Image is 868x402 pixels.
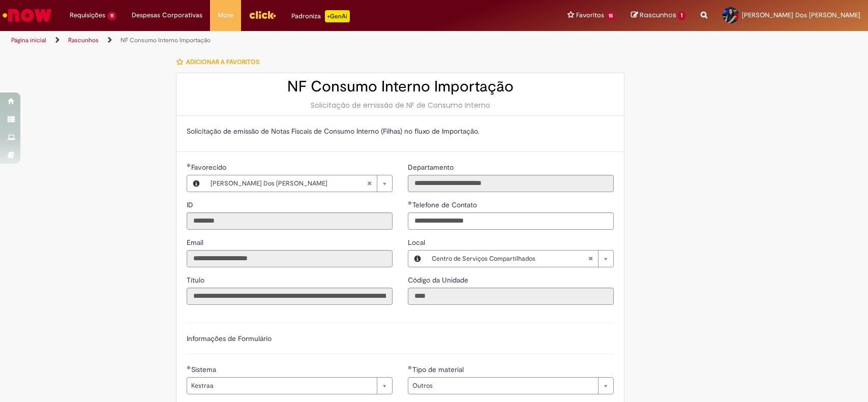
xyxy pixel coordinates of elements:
input: Código da Unidade [408,288,614,305]
span: Kestraa [191,378,372,394]
span: [PERSON_NAME] Dos [PERSON_NAME] [742,11,860,19]
abbr: Limpar campo Favorecido [362,175,377,192]
span: Favoritos [576,10,604,20]
img: click_logo_yellow_360x200.png [249,7,276,22]
label: Somente leitura - ID [187,200,195,210]
span: Necessários - Favorecido [191,163,228,172]
span: 1 [678,11,685,20]
span: More [218,10,233,20]
input: ID [187,212,393,230]
div: Padroniza [291,10,350,22]
a: Página inicial [11,36,46,44]
input: Email [187,250,393,267]
label: Somente leitura - Título [187,275,206,285]
input: Título [187,288,393,305]
h2: NF Consumo Interno Importação [187,78,614,95]
p: +GenAi [325,10,350,22]
div: Solicitação de emissão de NF de Consumo Interno [187,100,614,110]
label: Informações de Formulário [187,334,272,343]
span: Obrigatório Preenchido [408,365,412,369]
button: Favorecido, Visualizar este registro Mariana Modesto Dos Santos [187,175,205,192]
a: [PERSON_NAME] Dos [PERSON_NAME]Limpar campo Favorecido [205,175,392,192]
span: Requisições [70,10,105,20]
a: Centro de Serviços CompartilhadosLimpar campo Local [427,251,613,267]
span: Obrigatório Preenchido [408,201,412,205]
span: Obrigatório Preenchido [187,365,191,369]
span: Telefone de Contato [412,200,479,209]
button: Local, Visualizar este registro Centro de Serviços Compartilhados [408,251,427,267]
span: Local [408,238,427,247]
label: Somente leitura - Email [187,237,205,248]
span: Obrigatório Preenchido [187,163,191,167]
span: Somente leitura - Título [187,275,206,285]
span: Adicionar a Favoritos [186,58,259,66]
span: [PERSON_NAME] Dos [PERSON_NAME] [211,175,367,192]
span: Somente leitura - ID [187,200,195,209]
span: Despesas Corporativas [132,10,202,20]
abbr: Limpar campo Local [583,251,598,267]
span: 15 [606,12,616,20]
span: Centro de Serviços Compartilhados [432,251,588,267]
span: Tipo de material [412,365,466,374]
img: ServiceNow [1,5,53,25]
ul: Trilhas de página [8,31,571,50]
label: Somente leitura - Departamento [408,162,456,172]
span: Sistema [191,365,218,374]
a: Rascunhos [631,11,685,20]
span: Somente leitura - Departamento [408,163,456,172]
span: Rascunhos [640,10,676,20]
label: Somente leitura - Código da Unidade [408,275,470,285]
a: Rascunhos [68,36,99,44]
a: NF Consumo Interno Importação [121,36,211,44]
input: Departamento [408,175,614,192]
p: Solicitação de emissão de Notas Fiscais de Consumo Interno (Filhas) no fluxo de Importação. [187,126,614,136]
input: Telefone de Contato [408,212,614,230]
span: Somente leitura - Código da Unidade [408,275,470,285]
span: Outros [412,378,593,394]
button: Adicionar a Favoritos [176,51,265,73]
span: 11 [107,12,116,20]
